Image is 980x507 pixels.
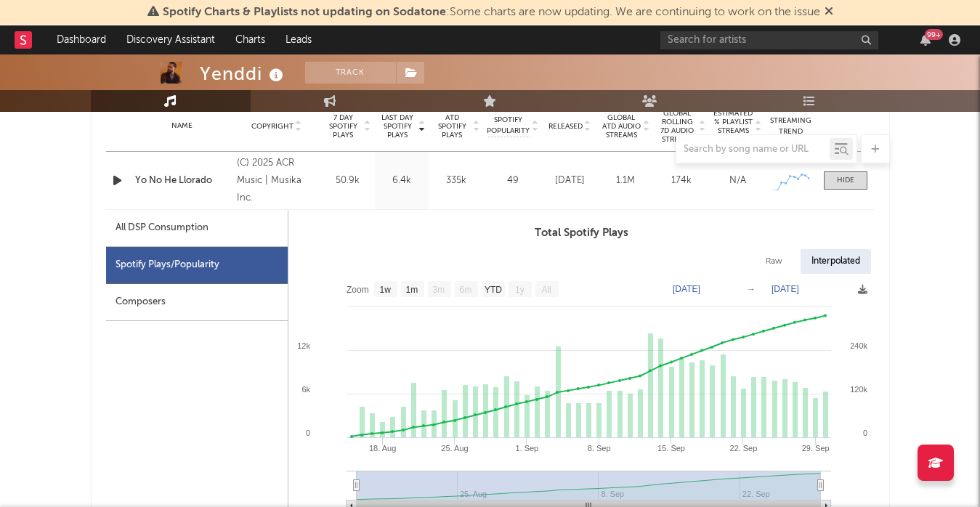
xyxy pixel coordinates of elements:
text: 1. Sep [515,444,538,453]
text: 29. Sep [801,444,829,453]
div: [DATE] [546,174,594,188]
div: 174k [657,174,706,188]
text: Zoom [347,285,369,295]
div: 49 [487,174,538,188]
div: Spotify Plays/Popularity [106,247,288,284]
span: ATD Spotify Plays [433,113,471,139]
text: 22. Sep [729,444,757,453]
div: 335k [433,174,480,188]
span: : Some charts are now updating. We are continuing to work on the issue [163,7,820,18]
span: Global Rolling 7D Audio Streams [657,109,697,144]
text: YTD [484,285,501,295]
span: Spotify Charts & Playlists not updating on Sodatone [163,7,446,18]
text: 6m [459,285,471,295]
button: Track [305,62,396,84]
a: Leads [275,25,322,54]
text: → [747,284,756,294]
text: 25. Aug [441,444,468,453]
input: Search by song name or URL [676,144,830,155]
text: 8. Sep [587,444,610,453]
text: 240k [850,341,867,350]
text: 0 [305,429,309,437]
button: 99+ [920,34,931,46]
a: Charts [225,25,275,54]
span: 7 Day Spotify Plays [324,113,363,139]
text: 6k [301,385,310,394]
text: 120k [850,385,867,394]
a: Dashboard [46,25,116,54]
div: 6.4k [378,174,426,188]
span: Last Day Spotify Plays [378,113,417,139]
span: Released [548,122,583,131]
text: 0 [862,429,867,437]
text: 18. Aug [369,444,396,453]
div: Composers [106,284,288,321]
span: Estimated % Playlist Streams Last Day [713,109,753,144]
div: 50.9k [324,174,371,188]
a: Yo No He Llorado [135,174,230,188]
text: 1w [379,285,391,295]
text: [DATE] [673,284,700,294]
span: Dismiss [825,7,833,18]
text: 12k [297,341,310,350]
text: [DATE] [772,284,799,294]
text: 3m [432,285,445,295]
div: 99 + [925,29,943,40]
text: 1m [405,285,418,295]
div: Name [135,121,230,131]
h3: Total Spotify Plays [288,224,875,242]
div: 1.1M [602,174,650,188]
a: Discovery Assistant [116,25,225,54]
div: (C) 2025 ACR Music | Musika Inc. [237,155,316,207]
div: N/A [713,174,762,188]
div: Raw [755,249,793,274]
text: All [541,285,551,295]
div: All DSP Consumption [106,210,288,247]
input: Search for artists [660,31,878,49]
span: Spotify Popularity [487,115,530,137]
text: 15. Sep [657,444,685,453]
div: Global Streaming Trend (Last 60D) [769,105,813,148]
div: All DSP Consumption [116,219,208,237]
span: Copyright [251,122,293,131]
text: 1y [515,285,525,295]
span: Global ATD Audio Streams [602,113,641,139]
div: Yenddi [200,62,287,86]
div: Interpolated [801,249,871,274]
